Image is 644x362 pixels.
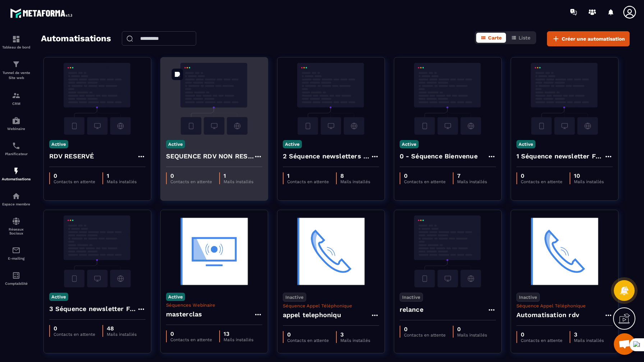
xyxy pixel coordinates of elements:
[457,333,487,338] p: Mails installés
[340,179,370,184] p: Mails installés
[166,293,185,301] p: Active
[2,186,31,212] a: automationsautomationsEspace membre
[574,172,604,179] p: 10
[516,140,535,148] p: Active
[283,151,371,161] h4: 2 Séquence newsletters Femme Libérée
[2,202,31,206] p: Espace membre
[2,282,31,286] p: Comptabilité
[12,271,20,280] img: accountant
[107,325,137,332] p: 48
[2,266,31,291] a: accountantaccountantComptabilité
[521,172,562,179] p: 0
[49,293,68,301] p: Active
[2,86,31,111] a: formationformationCRM
[574,331,604,338] p: 3
[12,167,20,175] img: automations
[2,177,31,181] p: Automatisations
[2,70,31,80] p: Tunnel de vente Site web
[521,338,562,343] p: Contacts en attente
[400,293,423,302] p: Inactive
[49,151,94,161] h4: RDV RESERVÉ
[54,172,95,179] p: 0
[516,151,604,161] h4: 1 Séquence newsletter Femme Libérée
[166,151,254,161] h4: SEQUENCE RDV NON RESERVÉ
[10,6,75,20] img: logo
[12,246,20,255] img: email
[12,141,20,150] img: scheduler
[54,179,95,184] p: Contacts en attente
[283,303,379,308] p: Séquence Appel Téléphonique
[404,172,446,179] p: 0
[2,127,31,131] p: Webinaire
[516,310,580,320] h4: Automatisation rdv
[400,305,423,315] h4: relance
[340,172,370,179] p: 8
[2,29,31,55] a: formationformationTableau de bord
[2,241,31,266] a: emailemailE-mailing
[107,179,137,184] p: Mails installés
[54,325,95,332] p: 0
[400,151,478,161] h4: 0 - Séquence Bienvenue
[521,179,562,184] p: Contacts en attente
[12,217,20,226] img: social-network
[574,338,604,343] p: Mails installés
[283,310,341,320] h4: appel telephoniqu
[12,35,20,43] img: formation
[12,116,20,125] img: automations
[287,179,329,184] p: Contacts en attente
[2,256,31,260] p: E-mailing
[287,331,329,338] p: 0
[287,338,329,343] p: Contacts en attente
[283,293,306,302] p: Inactive
[224,172,253,179] p: 1
[457,172,487,179] p: 7
[41,31,111,46] h2: Automatisations
[166,309,202,319] h4: masterclas
[166,215,262,287] img: automation-background
[166,302,262,308] p: Séquences Webinaire
[224,330,253,337] p: 13
[488,35,502,41] span: Carte
[2,152,31,156] p: Planificateur
[404,326,446,333] p: 0
[562,35,625,42] span: Créer une automatisation
[2,55,31,86] a: formationformationTunnel de vente Site web
[283,215,379,287] img: automation-background
[2,227,31,235] p: Réseaux Sociaux
[12,60,20,69] img: formation
[107,332,137,337] p: Mails installés
[400,140,419,148] p: Active
[283,140,302,148] p: Active
[340,331,370,338] p: 3
[457,326,487,333] p: 0
[49,140,68,148] p: Active
[2,102,31,106] p: CRM
[614,333,635,355] div: Mở cuộc trò chuyện
[521,331,562,338] p: 0
[283,63,379,135] img: automation-background
[224,179,253,184] p: Mails installés
[340,338,370,343] p: Mails installés
[2,212,31,241] a: social-networksocial-networkRéseaux Sociaux
[516,293,540,302] p: Inactive
[49,63,146,135] img: automation-background
[2,111,31,136] a: automationsautomationsWebinaire
[2,136,31,161] a: schedulerschedulerPlanificateur
[107,172,137,179] p: 1
[170,172,212,179] p: 0
[166,140,185,148] p: Active
[476,33,506,43] button: Carte
[49,215,146,287] img: automation-background
[457,179,487,184] p: Mails installés
[404,333,446,338] p: Contacts en attente
[12,192,20,200] img: automations
[49,304,137,314] h4: 3 Séquence newsletter Femme Libérée
[507,33,535,43] button: Liste
[166,63,262,135] img: automation-background
[2,45,31,49] p: Tableau de bord
[170,179,212,184] p: Contacts en attente
[516,303,613,308] p: Séquence Appel Téléphonique
[287,172,329,179] p: 1
[12,91,20,100] img: formation
[547,31,630,46] button: Créer une automatisation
